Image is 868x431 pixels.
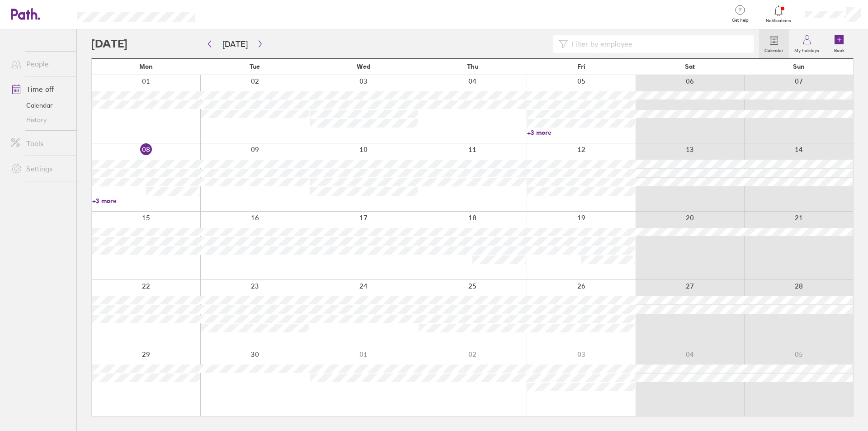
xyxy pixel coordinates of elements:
[467,63,478,70] span: Thu
[527,128,635,137] a: +3 more
[4,98,76,113] a: Calendar
[825,29,854,58] a: Book
[793,63,805,70] span: Sun
[4,55,76,73] a: People
[577,63,585,70] span: Fri
[726,18,755,23] span: Get help
[357,63,370,70] span: Wed
[250,63,260,70] span: Tue
[759,45,789,53] label: Calendar
[215,37,255,52] button: [DATE]
[789,45,825,53] label: My holidays
[92,197,200,205] a: +3 more
[4,160,76,178] a: Settings
[759,29,789,58] a: Calendar
[4,134,76,152] a: Tools
[764,18,793,24] span: Notifications
[4,113,76,127] a: History
[568,35,748,52] input: Filter by employee
[139,63,153,70] span: Mon
[764,5,793,24] a: Notifications
[789,29,825,58] a: My holidays
[4,80,76,98] a: Time off
[829,45,850,53] label: Book
[685,63,695,70] span: Sat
